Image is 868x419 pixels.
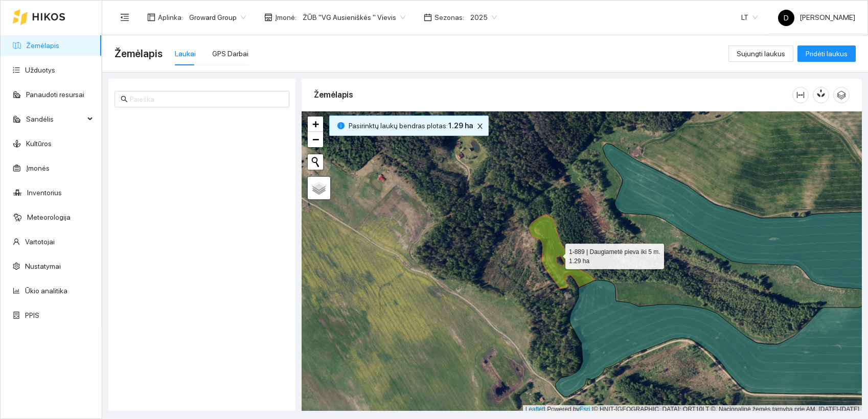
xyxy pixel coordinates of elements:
div: GPS Darbai [212,48,248,59]
span: menu-fold [120,13,129,22]
button: Sujungti laukus [728,45,793,62]
div: Laukai [175,48,196,59]
span: layout [147,13,155,21]
a: Zoom in [308,117,323,132]
span: D [784,10,789,26]
a: Ūkio analitika [25,287,67,295]
span: [PERSON_NAME] [778,13,855,21]
span: calendar [424,13,432,21]
span: info-circle [337,122,345,129]
span: close [474,123,486,130]
button: Initiate a new search [308,154,323,170]
span: search [121,96,128,103]
a: Zoom out [308,132,323,147]
span: ŽŪB "VG Ausieniškės " Vievis [303,10,405,25]
a: Vartotojai [25,238,55,246]
button: column-width [792,87,809,103]
span: Sezonas : [435,12,464,23]
a: Esri [580,406,590,413]
span: shop [264,13,272,21]
a: Leaflet [526,406,544,413]
a: Meteorologija [27,213,71,221]
a: PPIS [25,311,39,319]
span: Sujungti laukus [737,48,785,59]
a: Užduotys [25,66,55,74]
span: column-width [793,91,808,99]
span: 2025 [470,10,497,25]
a: Sujungti laukus [728,50,793,58]
span: Pridėti laukus [806,48,848,59]
button: close [474,120,486,132]
a: Kultūros [26,139,52,148]
input: Paieška [130,94,283,105]
a: Panaudoti resursai [26,90,84,99]
span: + [312,118,319,130]
div: Žemėlapis [314,80,792,109]
a: Žemėlapis [26,41,59,50]
span: − [312,133,319,146]
a: Inventorius [27,189,62,197]
button: menu-fold [115,7,135,28]
span: LT [741,10,758,25]
span: Pasirinktų laukų bendras plotas : [349,120,473,131]
span: Sandėlis [26,109,84,129]
a: Pridėti laukus [797,50,856,58]
span: Žemėlapis [115,45,163,62]
a: Nustatymai [25,262,61,270]
span: Įmonė : [275,12,296,23]
b: 1.29 ha [448,122,473,130]
span: | [592,406,593,413]
span: Groward Group [189,10,246,25]
a: Įmonės [26,164,50,172]
span: Aplinka : [158,12,183,23]
a: Layers [308,177,330,199]
div: | Powered by © HNIT-[GEOGRAPHIC_DATA]; ORT10LT ©, Nacionalinė žemės tarnyba prie AM, [DATE]-[DATE] [523,405,862,414]
button: Pridėti laukus [797,45,856,62]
